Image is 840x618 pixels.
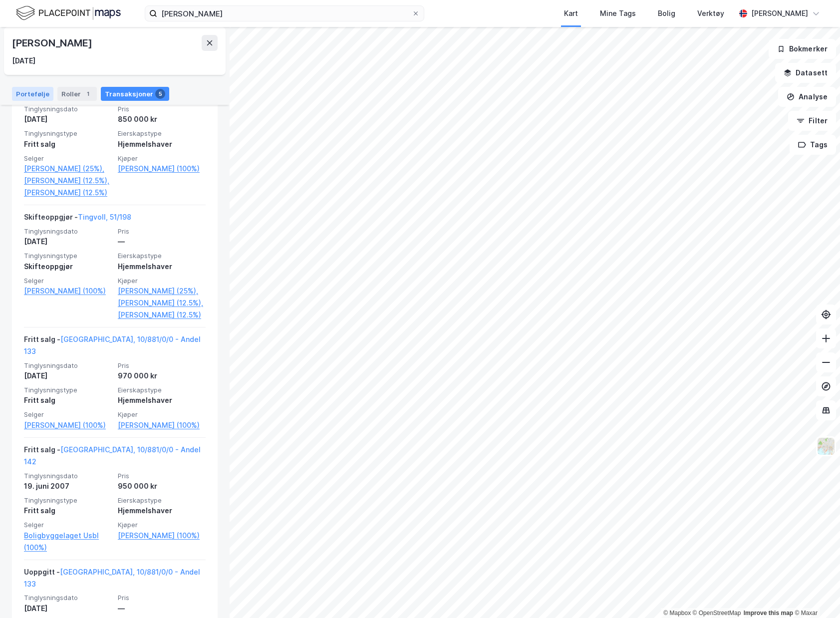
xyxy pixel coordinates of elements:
a: [PERSON_NAME] (100%) [24,419,112,431]
span: Tinglysningstype [24,386,112,394]
div: Fritt salg [24,505,112,517]
span: Tinglysningsdato [24,105,112,113]
div: 950 000 kr [118,480,206,492]
button: Analyse [778,87,836,107]
a: [PERSON_NAME] (100%) [118,530,206,542]
a: [PERSON_NAME] (12.5%), [24,175,112,187]
div: Transaksjoner [101,87,169,101]
span: Pris [118,105,206,113]
span: Eierskapstype [118,496,206,505]
div: [DATE] [24,370,112,382]
a: [PERSON_NAME] (100%) [118,163,206,175]
span: Tinglysningsdato [24,594,112,602]
div: 1 [83,89,93,99]
button: Bokmerker [769,39,836,59]
span: Selger [24,277,112,285]
span: Pris [118,472,206,480]
a: [PERSON_NAME] (25%), [118,285,206,297]
span: Tinglysningstype [24,496,112,505]
span: Kjøper [118,410,206,419]
a: [GEOGRAPHIC_DATA], 10/881/0/0 - Andel 133 [24,335,201,355]
a: [PERSON_NAME] (25%), [24,163,112,175]
span: Pris [118,361,206,370]
div: [DATE] [12,55,35,67]
img: logo.f888ab2527a4732fd821a326f86c7f29.svg [16,4,121,22]
button: Filter [788,111,836,131]
div: — [118,236,206,248]
div: [PERSON_NAME] [751,7,808,19]
div: Kart [564,7,578,19]
div: Portefølje [12,87,53,101]
div: Skifteoppgjør [24,261,112,273]
span: Selger [24,521,112,529]
button: Tags [790,135,836,155]
div: 19. juni 2007 [24,480,112,492]
a: Mapbox [663,610,691,617]
span: Kjøper [118,154,206,163]
div: Fritt salg - [24,333,206,361]
div: 5 [155,89,165,99]
div: Hjemmelshaver [118,505,206,517]
a: [GEOGRAPHIC_DATA], 10/881/0/0 - Andel 142 [24,445,201,466]
span: Tinglysningstype [24,129,112,138]
span: Eierskapstype [118,386,206,394]
a: OpenStreetMap [693,610,741,617]
div: Skifteoppgjør - [24,211,131,227]
input: Søk på adresse, matrikkel, gårdeiere, leietakere eller personer [157,6,412,21]
div: [DATE] [24,603,112,615]
div: Hjemmelshaver [118,261,206,273]
span: Kjøper [118,521,206,529]
span: Pris [118,227,206,236]
a: [PERSON_NAME] (100%) [118,419,206,431]
a: Tingvoll, 51/198 [78,213,131,221]
div: — [118,603,206,615]
a: [PERSON_NAME] (12.5%) [24,187,112,199]
div: Fritt salg - [24,444,206,472]
a: Improve this map [744,610,793,617]
div: Hjemmelshaver [118,138,206,150]
iframe: Chat Widget [790,570,840,618]
span: Kjøper [118,277,206,285]
div: Mine Tags [600,7,636,19]
div: Bolig [658,7,675,19]
div: Kontrollprogram for chat [790,570,840,618]
span: Tinglysningsdato [24,227,112,236]
div: Uoppgitt - [24,566,206,594]
span: Selger [24,154,112,163]
div: [PERSON_NAME] [12,35,94,51]
span: Tinglysningstype [24,252,112,260]
div: 970 000 kr [118,370,206,382]
button: Datasett [775,63,836,83]
a: [PERSON_NAME] (100%) [24,285,112,297]
a: Boligbyggelaget Usbl (100%) [24,530,112,554]
a: [PERSON_NAME] (12.5%), [118,297,206,309]
div: Verktøy [697,7,724,19]
a: [PERSON_NAME] (12.5%) [118,309,206,321]
div: Fritt salg [24,394,112,406]
div: [DATE] [24,113,112,125]
span: Eierskapstype [118,252,206,260]
div: 850 000 kr [118,113,206,125]
span: Pris [118,594,206,602]
div: [DATE] [24,236,112,248]
img: Z [817,437,836,456]
span: Tinglysningsdato [24,472,112,480]
div: Roller [57,87,97,101]
a: [GEOGRAPHIC_DATA], 10/881/0/0 - Andel 133 [24,568,200,588]
span: Selger [24,410,112,419]
span: Tinglysningsdato [24,361,112,370]
div: Fritt salg [24,138,112,150]
span: Eierskapstype [118,129,206,138]
div: Hjemmelshaver [118,394,206,406]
